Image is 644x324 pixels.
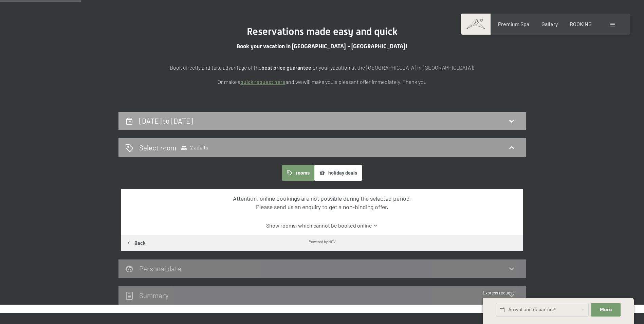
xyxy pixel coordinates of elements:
button: rooms [282,165,314,181]
p: Book directly and take advantage of the for your vacation at the [GEOGRAPHIC_DATA] in [GEOGRAPHIC... [152,63,492,72]
span: 2 adults [181,144,208,151]
a: Gallery [541,21,558,27]
button: Back [121,235,151,251]
h2: Select room [139,143,176,152]
a: Premium Spa [498,21,529,27]
button: More [591,303,620,317]
span: Reservations made easy and quick [247,25,398,37]
div: Powered by HGV [309,239,336,244]
a: BOOKING [570,21,592,27]
a: Show rooms, which cannot be booked online [133,222,511,229]
h2: Personal data [139,264,181,273]
span: Book your vacation in [GEOGRAPHIC_DATA] - [GEOGRAPHIC_DATA]! [237,43,408,50]
a: quick request here [240,78,286,85]
h2: Summary [139,291,169,300]
div: Attention, online bookings are not possible during the selected period. Please send us an enquiry... [133,194,511,211]
p: Or make a and we will make you a pleasant offer immediately. Thank you [152,77,492,86]
h2: [DATE] to [DATE] [139,116,193,125]
button: holiday deals [314,165,362,181]
span: Express request [483,290,514,295]
span: More [600,307,612,313]
strong: best price guarantee [261,64,311,71]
